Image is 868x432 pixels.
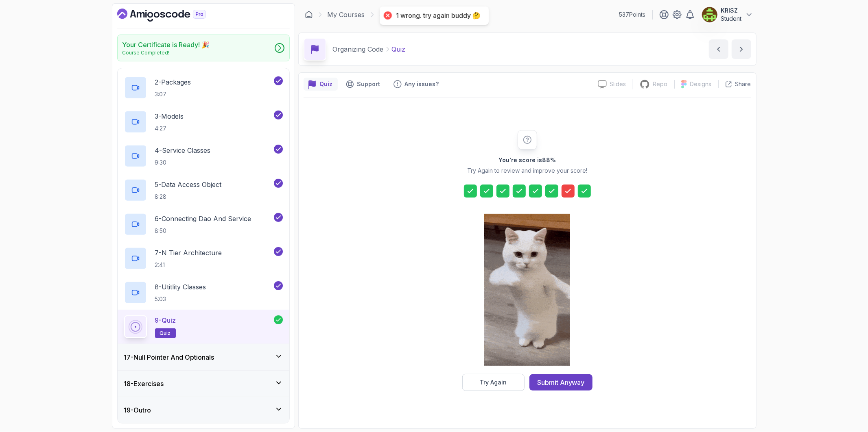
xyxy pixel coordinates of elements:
[498,156,556,164] h2: You're score is 88 %
[155,124,184,132] p: 4:27
[155,193,222,201] p: 8:28
[155,248,222,258] p: 7 - N Tier Architecture
[155,145,211,155] p: 4 - Service Classes
[709,39,728,59] button: previous content
[721,7,742,15] p: KRISZ
[124,247,283,270] button: 7-N Tier Architecture2:41
[702,7,717,22] img: user profile image
[702,7,753,23] button: user profile imageKRISZStudent
[467,167,587,175] p: Try Again to review and improve your score!
[732,39,751,59] button: next content
[124,281,283,304] button: 8-Utitlity Classes5:03
[117,35,290,61] a: Your Certificate is Ready! 🎉Course Completed!
[124,213,283,236] button: 6-Connecting Dao And Service8:50
[155,315,176,325] p: 9 - Quiz
[735,80,751,88] p: Share
[333,44,384,54] p: Organizing Code
[718,80,751,88] button: Share
[155,111,184,121] p: 3 - Models
[320,80,333,88] p: Quiz
[304,78,338,91] button: quiz button
[117,9,225,22] a: Dashboard
[392,44,406,54] p: Quiz
[328,10,365,20] a: My Courses
[124,315,283,338] button: 9-Quizquiz
[155,158,211,167] p: 9:30
[357,80,380,88] p: Support
[124,111,283,133] button: 3-Models4:27
[690,80,712,88] p: Designs
[155,180,222,189] p: 5 - Data Access Object
[118,397,289,423] button: 19-Outro
[122,50,210,56] p: Course Completed!
[305,11,313,19] a: Dashboard
[124,379,164,389] h3: 18 - Exercises
[124,76,283,99] button: 2-Packages3:07
[155,295,206,303] p: 5:03
[405,80,439,88] p: Any issues?
[619,11,646,19] p: 537 Points
[480,378,507,386] div: Try Again
[118,371,289,397] button: 18-Exercises
[155,90,191,98] p: 3:07
[484,214,570,366] img: cool-cat
[341,78,385,91] button: Support button
[124,179,283,202] button: 5-Data Access Object8:28
[160,330,171,336] span: quiz
[396,11,481,20] div: 1 wrong. try again buddy 🤔
[155,261,222,269] p: 2:41
[124,405,151,415] h3: 19 - Outro
[124,145,283,167] button: 4-Service Classes9:30
[155,282,206,292] p: 8 - Utitlity Classes
[721,15,742,23] p: Student
[155,77,191,87] p: 2 - Packages
[118,344,289,370] button: 17-Null Pointer And Optionals
[389,78,444,91] button: Feedback button
[610,80,626,88] p: Slides
[653,80,668,88] p: Repo
[537,378,585,387] div: Submit Anyway
[124,352,214,362] h3: 17 - Null Pointer And Optionals
[529,374,593,391] button: Submit Anyway
[155,227,251,235] p: 8:50
[155,214,251,224] p: 6 - Connecting Dao And Service
[122,40,210,50] h2: Your Certificate is Ready! 🎉
[462,374,525,391] button: Try Again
